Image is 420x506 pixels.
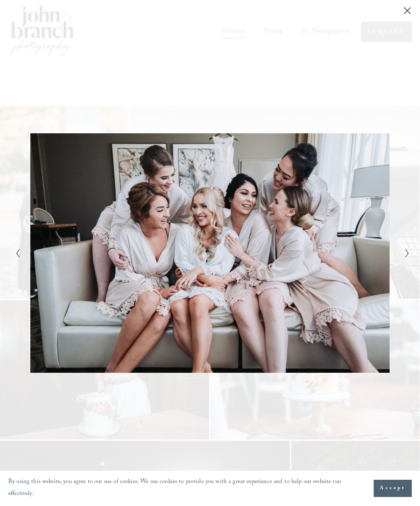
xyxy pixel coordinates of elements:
[380,484,406,492] span: Accept
[13,248,18,258] button: Previous Slide
[374,480,412,497] button: Accept
[8,476,365,500] p: By using this website, you agree to our use of cookies. We use cookies to provide you with a grea...
[401,6,414,15] button: Close
[402,248,407,258] button: Next Slide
